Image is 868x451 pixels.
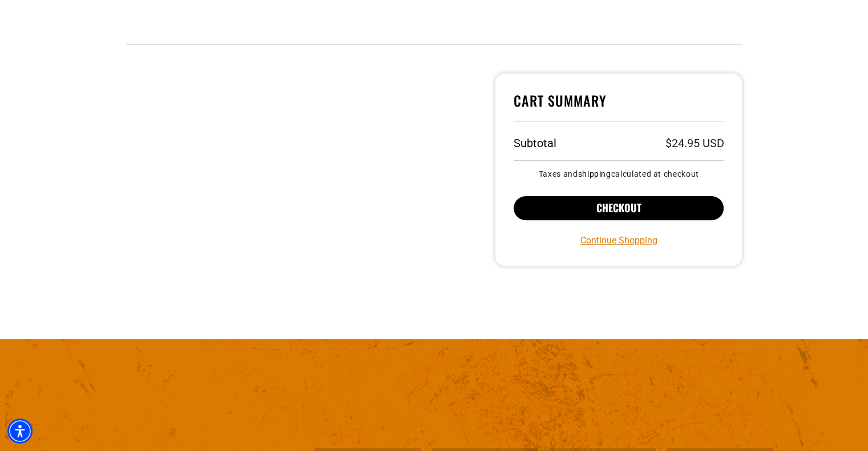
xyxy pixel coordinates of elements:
[665,137,724,149] p: $24.95 USD
[514,137,556,149] h3: Subtotal
[580,234,657,247] a: Continue Shopping
[514,170,724,178] small: Taxes and calculated at checkout
[514,92,724,121] h4: Cart Summary
[578,169,611,178] a: shipping
[7,419,33,444] div: Accessibility Menu
[514,196,724,220] button: Checkout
